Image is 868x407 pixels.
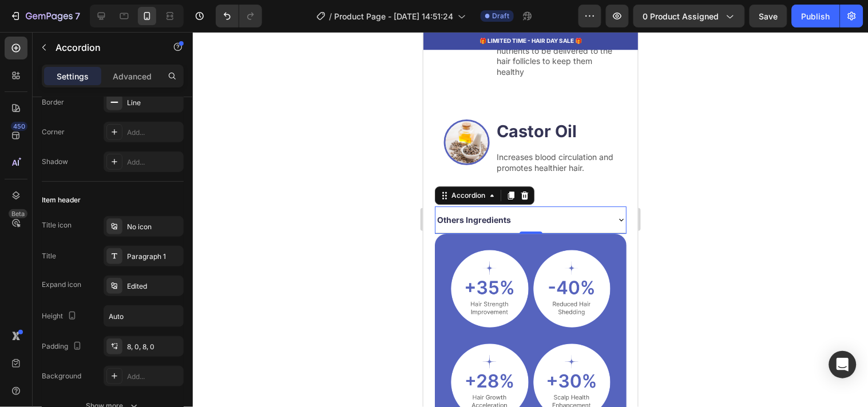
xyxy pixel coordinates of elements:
[127,127,181,138] div: Add...
[329,10,332,22] span: /
[42,309,79,324] div: Height
[759,11,778,21] span: Save
[11,122,27,131] div: 450
[14,183,88,193] span: Others Ingredients
[110,312,188,389] img: gempages_581184019425657352-8ed6838f-081f-4fa5-bf4d-7a2f7fcce2e5.png
[334,10,453,22] span: Product Page - [DATE] 14:51:24
[643,10,719,22] span: 0 product assigned
[12,179,89,197] div: Rich Text Editor. Editing area: main
[27,312,105,389] img: gempages_581184019425657352-b3d18270-4220-4092-8960-dcd5f257622a.png
[792,5,840,27] button: Publish
[73,120,193,141] p: Increases blood circulation and promotes healthier hair.
[633,5,745,27] button: 0 product assigned
[5,5,85,27] button: 7
[42,157,68,167] div: Shadow
[57,70,89,82] p: Settings
[42,220,72,230] div: Title icon
[42,371,81,381] div: Background
[110,218,188,296] img: gempages_581184019425657352-6a12033b-e189-4e1b-8ce5-3f4e2bc07b34.png
[127,342,181,352] div: 8, 0, 8, 0
[104,306,183,326] input: Auto
[423,32,638,407] iframe: Design area
[42,195,81,205] div: Item header
[127,372,181,382] div: Add...
[127,157,181,167] div: Add...
[492,11,509,21] span: Draft
[73,89,153,109] strong: Castor Oil
[113,70,152,82] p: Advanced
[42,251,56,261] div: Title
[829,351,857,378] div: Open Intercom Messenger
[26,158,64,169] div: Accordion
[21,87,66,133] img: gempages_581184019425657352-8debdeaa-04de-4806-a143-926f72b20bcb.png
[9,209,27,218] div: Beta
[42,97,64,107] div: Border
[750,5,787,27] button: Save
[802,10,830,22] div: Publish
[42,339,84,354] div: Padding
[127,281,181,292] div: Edited
[216,5,262,27] div: Undo/Redo
[42,280,81,290] div: Expand icon
[27,218,105,296] img: gempages_581184019425657352-0e6504ce-1419-4037-9b22-3ee3f05ec387.png
[127,222,181,232] div: No icon
[42,127,65,137] div: Corner
[56,41,153,54] p: Accordion
[127,252,181,262] div: Paragraph 1
[127,98,181,108] div: Line
[75,9,80,23] p: 7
